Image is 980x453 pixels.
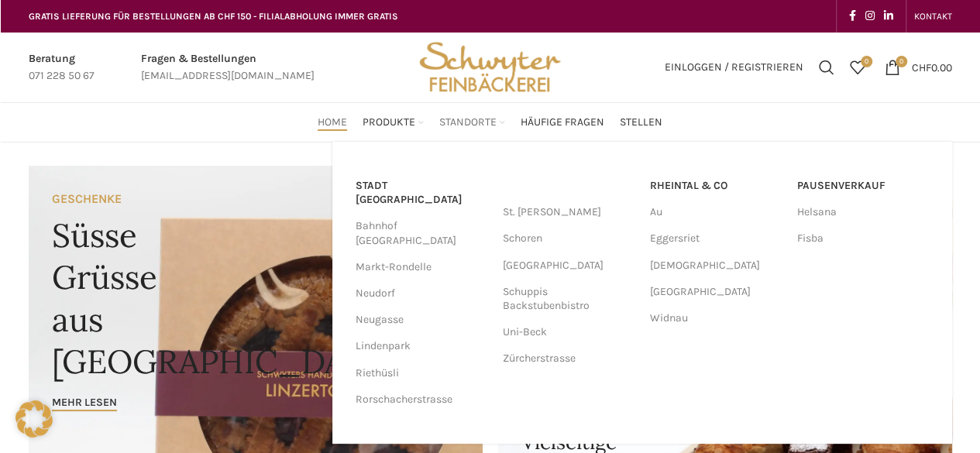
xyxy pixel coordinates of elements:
a: Riethüsli [356,360,487,386]
span: 0 [861,56,872,67]
span: KONTAKT [914,11,952,22]
span: CHF [912,60,931,74]
a: [DEMOGRAPHIC_DATA] [650,252,782,279]
a: St. [PERSON_NAME] [503,199,634,225]
a: Bahnhof [GEOGRAPHIC_DATA] [356,213,487,253]
a: Home [318,107,347,138]
a: Instagram social link [861,5,879,27]
a: Stellen [620,107,662,138]
a: Einloggen / Registrieren [657,52,811,83]
span: Häufige Fragen [521,115,604,130]
a: Markt-Rondelle [356,254,487,280]
div: Meine Wunschliste [842,52,873,83]
a: Stadt [GEOGRAPHIC_DATA] [356,173,487,213]
div: Main navigation [21,107,960,138]
a: Facebook social link [844,5,861,27]
a: RHEINTAL & CO [650,173,782,199]
span: Produkte [363,115,415,130]
a: Widnau [650,305,782,331]
a: Site logo [414,60,566,73]
span: Home [318,115,347,130]
a: Suchen [811,52,842,83]
span: 0 [896,56,907,67]
a: Standorte [439,107,505,138]
div: Secondary navigation [906,1,960,32]
a: Zürcherstrasse [503,345,634,372]
a: KONTAKT [914,1,952,32]
a: 0 [842,52,873,83]
img: Bäckerei Schwyter [414,33,566,102]
a: [GEOGRAPHIC_DATA] [650,279,782,305]
a: Rorschacherstrasse [356,386,487,413]
a: 0 CHF0.00 [877,52,960,83]
a: Schuppis Backstubenbistro [503,279,634,319]
a: Produkte [363,107,424,138]
a: Schoren [503,225,634,252]
a: Linkedin social link [879,5,898,27]
span: Stellen [620,115,662,130]
a: Pausenverkauf [797,173,929,199]
a: Neudorf [356,280,487,307]
span: GRATIS LIEFERUNG FÜR BESTELLUNGEN AB CHF 150 - FILIALABHOLUNG IMMER GRATIS [29,11,398,22]
bdi: 0.00 [912,60,952,74]
a: Neugasse [356,307,487,333]
a: [GEOGRAPHIC_DATA] [503,252,634,279]
a: Fisba [797,225,929,252]
a: Häufige Fragen [521,107,604,138]
a: Infobox link [29,50,95,85]
span: Standorte [439,115,497,130]
a: Eggersriet [650,225,782,252]
a: Infobox link [141,50,315,85]
a: Helsana [797,199,929,225]
a: Uni-Beck [503,319,634,345]
span: Einloggen / Registrieren [665,62,803,73]
a: Au [650,199,782,225]
a: Lindenpark [356,333,487,359]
